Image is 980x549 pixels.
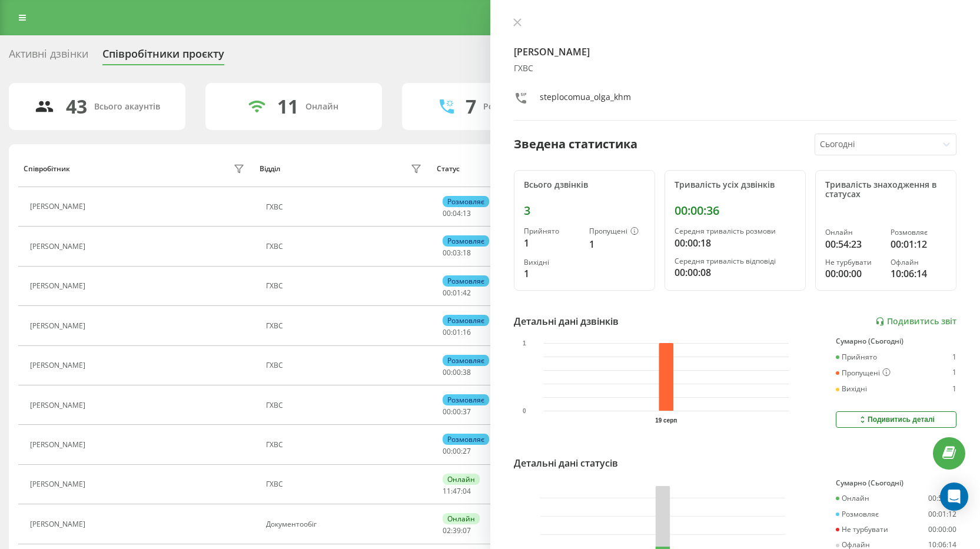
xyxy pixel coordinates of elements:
text: 0 [523,408,526,414]
div: ГХВС [266,242,425,251]
div: 11 [277,95,298,118]
span: 47 [453,486,461,496]
div: Всього дзвінків [524,180,645,190]
div: [PERSON_NAME] [30,282,88,290]
span: 00 [443,327,451,337]
div: ГХВС [266,441,425,449]
div: 1 [524,267,580,281]
div: 10:06:14 [891,267,946,281]
div: Онлайн [836,494,869,503]
span: 18 [463,248,471,258]
text: 19 серп [655,417,677,424]
div: 1 [952,368,956,378]
div: Тривалість усіх дзвінків [675,180,796,190]
div: [PERSON_NAME] [30,401,88,410]
div: Розмовляє [443,196,489,207]
div: ГХВС [266,480,425,488]
span: 04 [463,486,471,496]
span: 00 [443,407,451,417]
div: Онлайн [305,102,338,112]
div: : : [443,249,471,257]
div: [PERSON_NAME] [30,242,88,251]
div: 00:00:00 [928,525,956,534]
div: Вихідні [836,385,867,393]
span: 00 [443,248,451,258]
div: ГХВС [514,64,957,74]
span: 01 [453,288,461,298]
div: Вихідні [524,258,580,267]
a: Подивитись звіт [875,317,956,327]
span: 00 [443,288,451,298]
div: Всього акаунтів [94,102,160,112]
div: Тривалість знаходження в статусах [825,180,946,200]
div: [PERSON_NAME] [30,480,88,488]
div: 00:54:23 [928,494,956,503]
span: 00 [443,208,451,218]
div: ГХВС [266,322,425,330]
div: Розмовляє [891,228,946,237]
div: ГХВС [266,203,425,211]
div: ГХВС [266,361,425,370]
span: 04 [453,208,461,218]
span: 07 [463,525,471,535]
div: Розмовляє [443,355,489,366]
div: 7 [466,95,476,118]
div: Сумарно (Сьогодні) [836,337,956,345]
div: 00:00:08 [675,265,796,280]
div: Співробітники проєкту [102,48,224,66]
div: Пропущені [836,368,891,378]
div: Не турбувати [836,525,888,534]
span: 01 [453,327,461,337]
span: 38 [463,367,471,377]
text: 1 [523,340,526,347]
div: : : [443,408,471,416]
div: : : [443,487,471,495]
div: Сумарно (Сьогодні) [836,479,956,487]
span: 39 [453,525,461,535]
div: : : [443,328,471,337]
div: [PERSON_NAME] [30,520,88,528]
div: 00:00:00 [825,267,881,281]
h4: [PERSON_NAME] [514,45,957,59]
div: 43 [66,95,87,118]
div: Документообіг [266,520,425,528]
div: Open Intercom Messenger [940,483,968,511]
span: 11 [443,486,451,496]
span: 27 [463,446,471,456]
div: [PERSON_NAME] [30,322,88,330]
span: 02 [443,525,451,535]
div: Розмовляє [443,394,489,405]
div: Відділ [260,165,280,173]
div: Онлайн [443,513,480,524]
div: Онлайн [825,228,881,237]
div: : : [443,527,471,535]
div: Середня тривалість розмови [675,227,796,235]
div: Зведена статистика [514,135,637,153]
div: : : [443,289,471,297]
div: Активні дзвінки [9,48,88,66]
div: Розмовляє [836,510,879,518]
button: Подивитись деталі [836,411,956,428]
span: 13 [463,208,471,218]
span: 16 [463,327,471,337]
div: Середня тривалість відповіді [675,257,796,265]
div: 1 [589,237,645,251]
div: [PERSON_NAME] [30,441,88,449]
span: 00 [453,367,461,377]
div: Прийнято [524,227,580,235]
div: [PERSON_NAME] [30,202,88,211]
div: 00:00:18 [675,236,796,250]
span: 37 [463,407,471,417]
span: 03 [453,248,461,258]
div: Розмовляє [443,235,489,247]
div: : : [443,209,471,218]
div: 1 [952,353,956,361]
div: 1 [524,236,580,250]
div: : : [443,368,471,377]
div: Офлайн [891,258,946,267]
div: Розмовляє [443,315,489,326]
div: : : [443,447,471,455]
span: 00 [443,446,451,456]
div: 1 [952,385,956,393]
div: 00:54:23 [825,237,881,251]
